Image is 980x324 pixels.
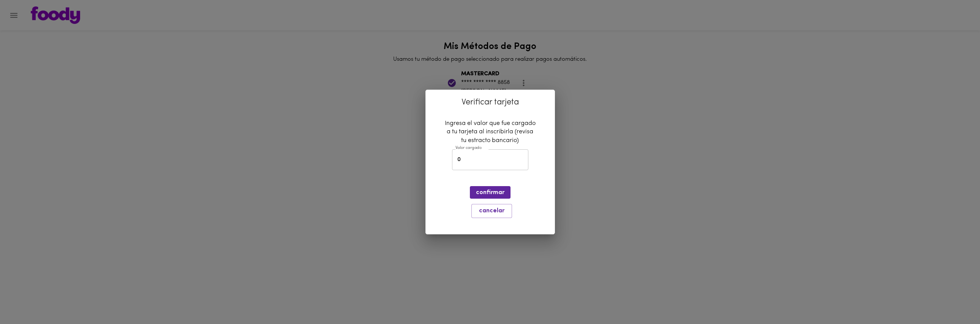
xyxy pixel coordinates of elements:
[470,186,511,199] button: confirmar
[936,280,972,316] iframe: Messagebird Livechat Widget
[476,207,507,215] span: cancelar
[435,96,545,109] p: Verificar tarjeta
[476,189,504,196] span: confirmar
[471,204,512,218] button: cancelar
[445,119,536,145] p: Ingresa el valor que fue cargado a tu tarjeta al inscribirla (revisa tu estracto bancario)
